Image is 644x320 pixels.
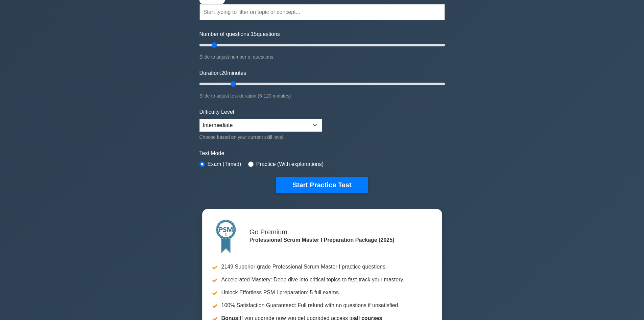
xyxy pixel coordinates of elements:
label: Test Mode [199,149,445,157]
label: Duration: minutes [199,69,246,77]
label: Practice (With explanations) [256,160,324,168]
span: 15 [251,31,257,37]
button: Start Practice Test [276,177,367,193]
span: 20 [221,70,227,76]
label: Exam (Timed) [208,160,241,168]
div: Choose based on your current skill level [199,133,322,141]
div: Slide to adjust number of questions [199,53,445,61]
div: Slide to adjust test duration (5-120 minutes) [199,92,445,100]
label: Difficulty Level [199,108,234,116]
input: Start typing to filter on topic or concept... [199,4,445,20]
label: Number of questions: questions [199,30,280,38]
